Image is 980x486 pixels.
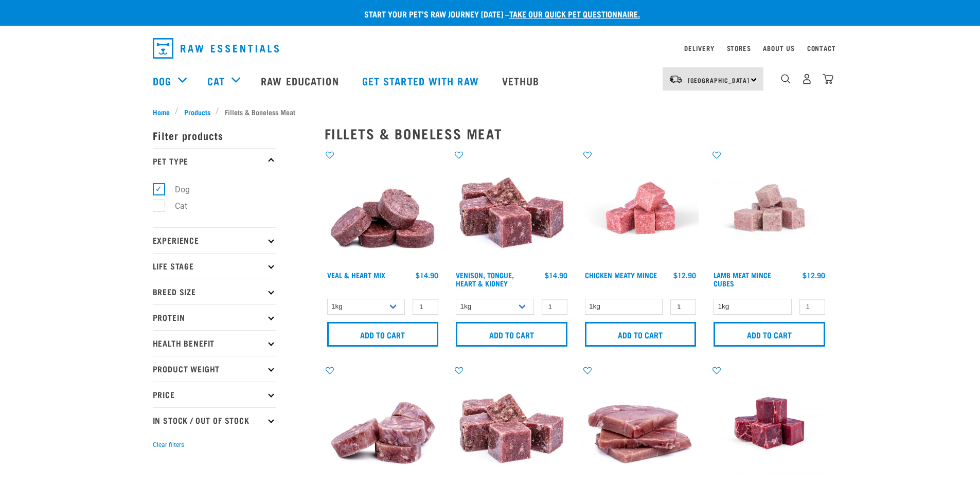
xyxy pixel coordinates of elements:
[153,440,184,449] button: Clear filters
[684,46,714,50] a: Delivery
[153,106,828,117] nav: breadcrumbs
[545,271,567,279] div: $14.90
[453,365,570,482] img: 1117 Venison Meat Mince 01
[711,150,828,266] img: Lamb Meat Mince
[413,299,438,315] input: 1
[327,273,385,277] a: Veal & Heart Mix
[582,150,699,266] img: Chicken Meaty Mince
[145,34,836,63] nav: dropdown navigation
[325,150,441,266] img: 1152 Veal Heart Medallions 01
[179,106,216,117] a: Products
[799,299,825,315] input: 1
[158,183,194,196] label: Dog
[158,200,191,212] label: Cat
[153,279,276,304] p: Breed Size
[727,46,751,50] a: Stores
[153,106,175,117] a: Home
[673,271,696,279] div: $12.90
[251,60,351,101] a: Raw Education
[711,365,828,482] img: Beef Meat Cubes 1669
[153,253,276,279] p: Life Stage
[781,74,791,84] img: home-icon-1@2x.png
[582,365,699,482] img: Stack Of Raw Veal Fillets
[153,122,276,148] p: Filter products
[542,299,567,315] input: 1
[670,299,696,315] input: 1
[325,125,828,141] h2: Fillets & Boneless Meat
[669,75,683,84] img: van-moving.png
[509,11,640,16] a: take our quick pet questionnaire.
[327,322,439,347] input: Add to cart
[492,60,553,101] a: Vethub
[153,38,279,59] img: Raw Essentials Logo
[153,148,276,174] p: Pet Type
[153,330,276,356] p: Health Benefit
[153,382,276,407] p: Price
[325,365,441,482] img: 1160 Veal Meat Mince Medallions 01
[801,74,812,84] img: user.png
[153,407,276,433] p: In Stock / Out Of Stock
[823,74,833,84] img: home-icon@2x.png
[456,322,567,347] input: Add to cart
[803,271,825,279] div: $12.90
[153,106,170,117] span: Home
[352,60,492,101] a: Get started with Raw
[807,46,836,50] a: Contact
[153,73,171,88] a: Dog
[453,150,570,266] img: Pile Of Cubed Venison Tongue Mix For Pets
[688,78,750,82] span: [GEOGRAPHIC_DATA]
[714,322,825,347] input: Add to cart
[184,106,210,117] span: Products
[585,322,697,347] input: Add to cart
[153,227,276,253] p: Experience
[714,273,771,285] a: Lamb Meat Mince Cubes
[456,273,514,285] a: Venison, Tongue, Heart & Kidney
[416,271,438,279] div: $14.90
[153,304,276,330] p: Protein
[585,273,657,277] a: Chicken Meaty Mince
[763,46,794,50] a: About Us
[207,73,225,88] a: Cat
[153,356,276,382] p: Product Weight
